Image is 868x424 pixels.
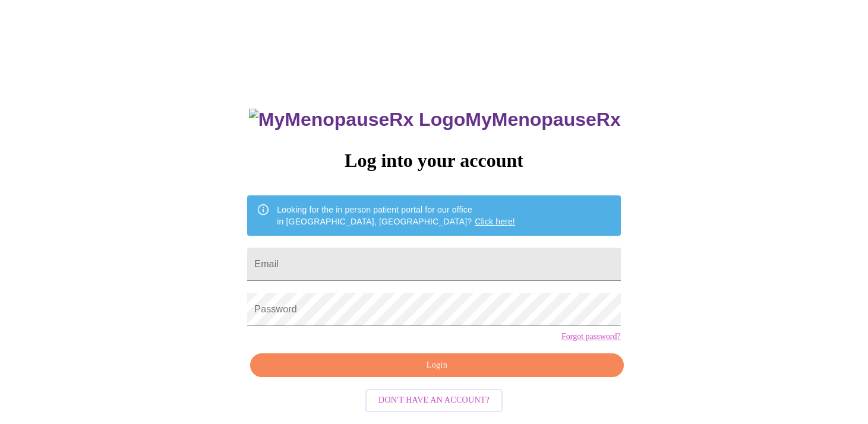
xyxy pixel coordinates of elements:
button: Don't have an account? [365,389,503,412]
h3: Log into your account [247,150,620,172]
a: Forgot password? [561,332,621,341]
a: Don't have an account? [362,394,506,404]
h3: MyMenopauseRx [249,109,621,131]
div: Looking for the in person patient portal for our office in [GEOGRAPHIC_DATA], [GEOGRAPHIC_DATA]? [277,199,515,232]
span: Login [264,358,610,373]
a: Click here! [475,217,515,226]
span: Don't have an account? [378,393,490,408]
button: Login [250,353,623,378]
img: MyMenopauseRx Logo [249,109,465,131]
